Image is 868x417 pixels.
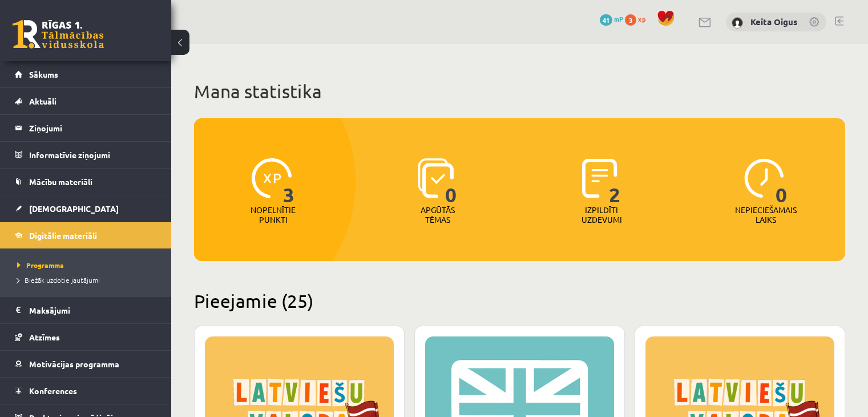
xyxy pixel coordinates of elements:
[283,158,295,205] span: 3
[29,386,77,396] span: Konferences
[15,169,157,195] a: Mācību materiāli
[17,260,160,270] a: Programma
[638,14,645,23] span: xp
[750,16,797,27] a: Keita Oigus
[29,297,157,323] legend: Maksājumi
[418,158,454,198] img: icon-learned-topics-4a711ccc23c960034f471b6e78daf4a3bad4a20eaf4de84257b87e66633f6470.svg
[29,177,92,187] span: Mācību materiāli
[600,14,623,23] a: 41 mP
[15,61,157,87] a: Sākums
[15,195,157,222] a: [DEMOGRAPHIC_DATA]
[29,115,157,141] legend: Ziņojumi
[29,96,56,106] span: Aktuāli
[609,158,621,205] span: 2
[29,69,58,79] span: Sākums
[17,275,100,284] span: Biežāk uzdotie jautājumi
[614,14,623,23] span: mP
[252,158,292,198] img: icon-xp-0682a9bc20223a9ccc6f5883a126b849a74cddfe5390d2b41b4391c66f2066e7.svg
[625,14,636,26] span: 3
[15,88,157,114] a: Aktuāli
[15,351,157,377] a: Motivācijas programma
[29,230,97,240] span: Digitālie materiāli
[13,20,104,49] a: Rīgas 1. Tālmācības vidusskola
[194,290,845,312] h2: Pieejamie (25)
[29,359,119,369] span: Motivācijas programma
[15,324,157,350] a: Atzīmes
[582,158,617,198] img: icon-completed-tasks-ad58ae20a441b2904462921112bc710f1caf180af7a3daa7317a5a94f2d26646.svg
[29,203,119,214] span: [DEMOGRAPHIC_DATA]
[15,142,157,168] a: Informatīvie ziņojumi
[445,158,457,205] span: 0
[732,17,743,29] img: Keita Oigus
[17,275,160,285] a: Biežāk uzdotie jautājumi
[15,378,157,404] a: Konferences
[625,14,651,23] a: 3 xp
[415,205,460,224] p: Apgūtās tēmas
[600,14,612,26] span: 41
[29,142,157,168] legend: Informatīvie ziņojumi
[17,260,64,270] span: Programma
[194,80,845,103] h1: Mana statistika
[735,205,797,224] p: Nepieciešamais laiks
[776,158,788,205] span: 0
[15,222,157,248] a: Digitālie materiāli
[15,115,157,141] a: Ziņojumi
[15,297,157,323] a: Maksājumi
[744,158,784,198] img: icon-clock-7be60019b62300814b6bd22b8e044499b485619524d84068768e800edab66f18.svg
[29,332,60,342] span: Atzīmes
[579,205,624,224] p: Izpildīti uzdevumi
[251,205,296,224] p: Nopelnītie punkti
